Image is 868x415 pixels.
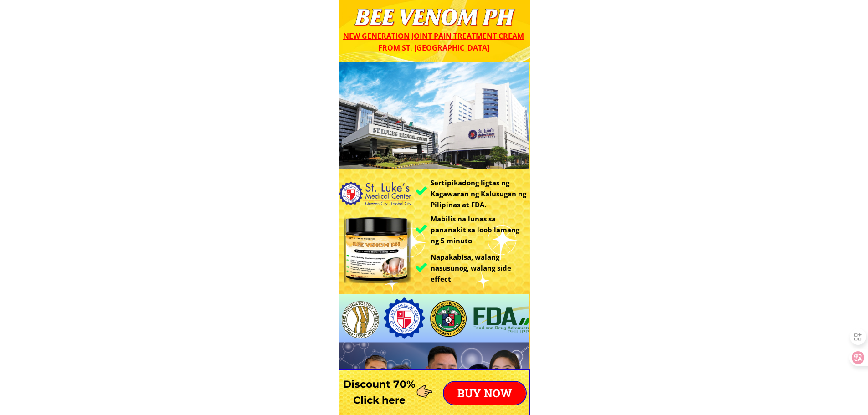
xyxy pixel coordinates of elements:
h3: Mabilis na lunas sa pananakit sa loob lamang ng 5 minuto [431,213,527,246]
span: New generation joint pain treatment cream from St. [GEOGRAPHIC_DATA] [343,31,524,53]
h3: Discount 70% Click here [339,376,420,408]
p: BUY NOW [444,382,526,405]
h3: Sertipikadong ligtas ng Kagawaran ng Kalusugan ng Pilipinas at FDA. [431,177,532,210]
h3: Napakabisa, walang nasusunog, walang side effect [431,251,529,284]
